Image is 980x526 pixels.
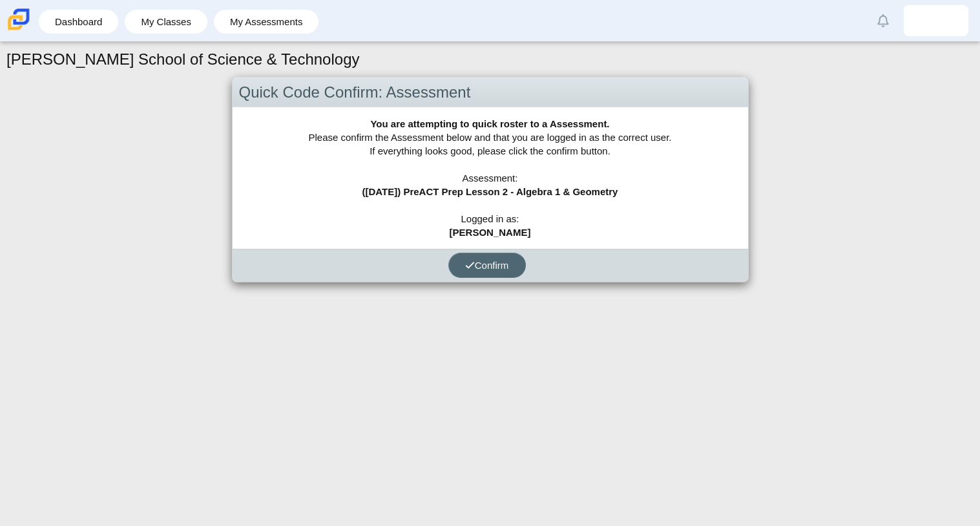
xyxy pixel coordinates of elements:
[233,78,748,108] div: Quick Code Confirm: Assessment
[869,6,897,35] a: Alerts
[233,107,748,249] div: Please confirm the Assessment below and that you are logged in as the correct user. If everything...
[362,186,618,197] b: ([DATE]) PreACT Prep Lesson 2 - Algebra 1 & Geometry
[448,253,526,278] button: Confirm
[131,10,201,34] a: My Classes
[370,118,609,129] b: You are attempting to quick roster to a Assessment.
[45,10,112,34] a: Dashboard
[6,48,360,70] h1: [PERSON_NAME] School of Science & Technology
[904,5,968,36] a: antonyun.jones.Tobwm2
[5,6,32,33] img: Carmen School of Science & Technology
[926,10,946,31] img: antonyun.jones.Tobwm2
[465,260,509,271] span: Confirm
[450,227,531,238] b: [PERSON_NAME]
[5,24,32,35] a: Carmen School of Science & Technology
[220,10,313,34] a: My Assessments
